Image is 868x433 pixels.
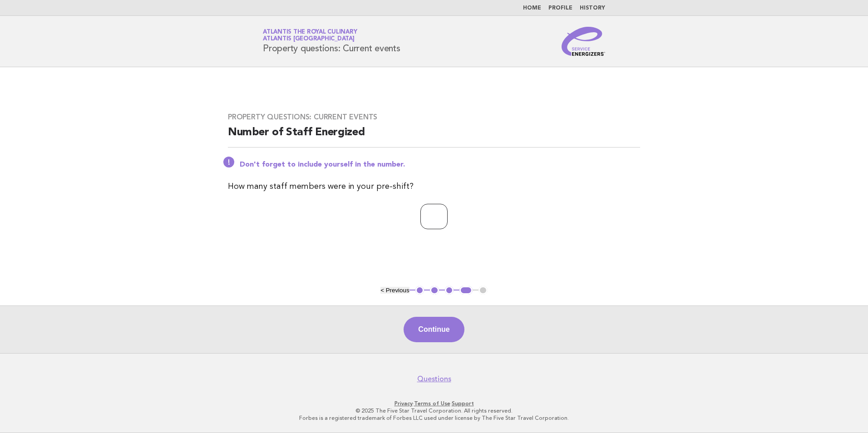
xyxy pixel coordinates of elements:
h1: Property questions: Current events [263,30,400,53]
a: Terms of Use [414,400,450,407]
button: Continue [404,317,464,342]
button: < Previous [380,287,409,294]
a: Questions [417,374,451,384]
img: Service Energizers [562,27,605,56]
h2: Number of Staff Energized [228,125,640,148]
p: © 2025 The Five Star Travel Corporation. All rights reserved. [156,407,712,414]
p: · · [156,400,712,407]
a: Privacy [395,400,413,407]
button: 3 [445,286,454,295]
a: History [580,5,605,11]
a: Home [523,5,541,11]
button: 2 [430,286,439,295]
a: Atlantis the Royal CulinaryAtlantis [GEOGRAPHIC_DATA] [263,29,357,42]
p: Forbes is a registered trademark of Forbes LLC used under license by The Five Star Travel Corpora... [156,414,712,422]
button: 4 [459,286,473,295]
a: Profile [548,5,572,11]
h3: Property questions: Current events [228,113,640,122]
span: Atlantis [GEOGRAPHIC_DATA] [263,36,355,42]
p: Don't forget to include yourself in the number. [240,160,640,169]
a: Support [452,400,474,407]
p: How many staff members were in your pre-shift? [228,180,640,193]
button: 1 [415,286,424,295]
